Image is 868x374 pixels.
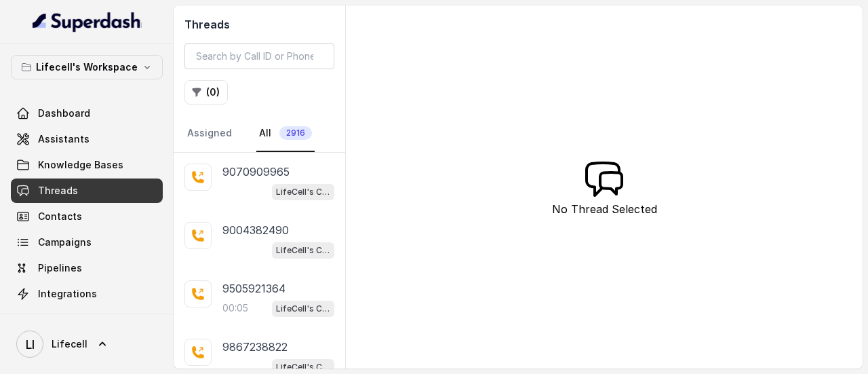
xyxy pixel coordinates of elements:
[184,115,235,152] a: Assigned
[184,80,228,105] button: (0)
[276,244,330,257] p: LifeCell's Call Assistant
[38,261,82,275] span: Pipelines
[11,325,163,363] a: Lifecell
[279,126,312,140] span: 2916
[11,127,163,151] a: Assistants
[38,313,97,326] span: API Settings
[26,337,35,352] text: LI
[33,11,142,33] img: light.svg
[222,280,285,297] p: 9505921364
[11,256,163,280] a: Pipelines
[52,337,87,351] span: Lifecell
[11,282,163,306] a: Integrations
[38,287,97,301] span: Integrations
[222,301,248,315] p: 00:05
[276,185,330,199] p: LifeCell's Call Assistant
[38,132,90,146] span: Assistants
[276,302,330,316] p: LifeCell's Call Assistant
[184,16,334,33] h2: Threads
[11,204,163,229] a: Contacts
[184,115,334,152] nav: Tabs
[276,360,330,374] p: LifeCell's Call Assistant
[38,184,78,198] span: Threads
[11,55,163,79] button: Lifecell's Workspace
[11,230,163,255] a: Campaigns
[184,43,334,69] input: Search by Call ID or Phone Number
[11,307,163,332] a: API Settings
[11,179,163,203] a: Threads
[222,222,289,238] p: 9004382490
[38,158,123,172] span: Knowledge Bases
[38,236,92,249] span: Campaigns
[38,210,82,223] span: Contacts
[256,115,315,152] a: All2916
[36,59,138,75] p: Lifecell's Workspace
[222,339,288,355] p: 9867238822
[552,201,657,217] p: No Thread Selected
[11,153,163,177] a: Knowledge Bases
[11,101,163,126] a: Dashboard
[222,164,290,180] p: 9070909965
[38,107,90,120] span: Dashboard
